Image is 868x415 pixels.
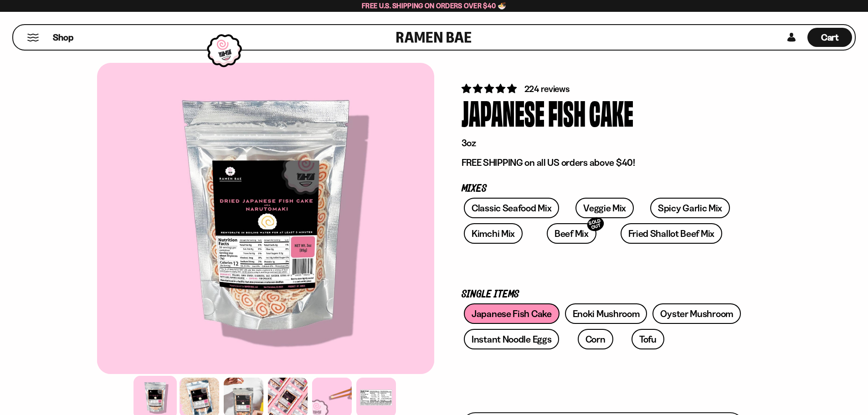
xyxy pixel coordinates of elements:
[524,83,570,94] span: 224 reviews
[462,184,744,193] p: Mixes
[362,1,506,10] span: Free U.S. Shipping on Orders over $40 🍜
[464,223,523,244] a: Kimchi Mix
[548,95,586,129] div: Fish
[632,329,664,349] a: Tofu
[462,95,544,129] div: Japanese
[807,25,852,50] a: Cart
[589,95,633,129] div: Cake
[464,198,559,218] a: Classic Seafood Mix
[575,198,634,218] a: Veggie Mix
[650,198,730,218] a: Spicy Garlic Mix
[652,303,741,324] a: Oyster Mushroom
[547,223,596,244] a: Beef MixSOLD OUT
[565,303,647,324] a: Enoki Mushroom
[578,329,613,349] a: Corn
[462,157,744,169] p: FREE SHIPPING on all US orders above $40!
[586,215,606,233] div: SOLD OUT
[462,290,744,299] p: Single Items
[462,83,519,94] span: 4.76 stars
[821,32,839,43] span: Cart
[464,329,559,349] a: Instant Noodle Eggs
[462,137,744,149] p: 3oz
[53,28,73,47] a: Shop
[27,34,39,41] button: Mobile Menu Trigger
[621,223,722,244] a: Fried Shallot Beef Mix
[53,31,73,44] span: Shop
